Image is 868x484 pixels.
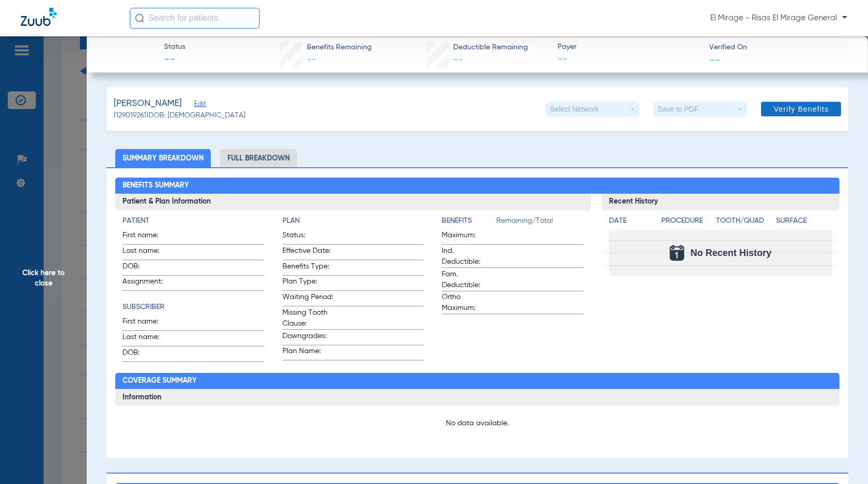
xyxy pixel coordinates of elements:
[710,13,847,23] span: El Mirage - Risas El Mirage General
[123,302,264,313] h4: Subscriber
[114,97,182,110] span: [PERSON_NAME]
[690,248,771,258] span: No Recent History
[21,8,57,26] img: Zuub Logo
[282,230,333,244] span: Status:
[716,216,772,226] h4: Tooth/Quad
[123,230,173,244] span: First name:
[670,245,684,261] img: Calendar
[282,246,333,260] span: Effective Date:
[716,216,772,230] app-breakdown-title: Tooth/Quad
[115,373,839,389] h2: Coverage Summary
[115,194,591,210] h3: Patient & Plan Information
[282,276,333,290] span: Plan Type:
[761,102,841,116] button: Verify Benefits
[776,216,832,230] app-breakdown-title: Surface
[496,216,584,230] span: Remaining/Total
[442,269,493,291] span: Fam. Deductible:
[442,292,493,314] span: Ortho Maximum:
[220,149,297,167] li: Full Breakdown
[135,14,144,23] img: Search Icon
[442,216,496,226] h4: Benefits
[442,216,496,230] app-breakdown-title: Benefits
[164,53,185,68] span: --
[661,216,712,230] app-breakdown-title: Procedure
[123,261,173,275] span: DOB:
[709,42,851,53] span: Verified On
[709,54,721,65] span: --
[816,434,868,484] iframe: Chat Widget
[453,42,528,53] span: Deductible Remaining
[282,331,333,345] span: Downgrades:
[609,216,653,226] h4: Date
[114,110,246,121] span: (129019261) DOB: [DEMOGRAPHIC_DATA]
[661,216,712,226] h4: Procedure
[776,216,832,226] h4: Surface
[558,42,700,52] span: Payer
[282,261,333,275] span: Benefits Type:
[307,42,372,53] span: Benefits Remaining
[123,216,264,226] h4: Patient
[609,216,653,230] app-breakdown-title: Date
[282,346,333,360] span: Plan Name:
[123,316,173,330] span: First name:
[602,194,839,210] h3: Recent History
[282,216,424,226] h4: Plan
[123,418,832,428] p: No data available.
[282,307,333,329] span: Missing Tooth Clause:
[115,149,211,167] li: Summary Breakdown
[194,100,204,110] span: Edit
[282,292,333,306] span: Waiting Period:
[115,178,839,194] h2: Benefits Summary
[558,53,700,66] span: --
[774,105,829,113] span: Verify Benefits
[123,347,173,361] span: DOB:
[130,8,260,29] input: Search for patients
[123,332,173,346] span: Last name:
[307,55,316,64] span: --
[453,55,463,64] span: --
[442,246,493,267] span: Ind. Deductible:
[123,276,173,290] span: Assignment:
[115,389,839,406] h3: Information
[123,246,173,260] span: Last name:
[442,230,493,244] span: Maximum:
[164,42,185,52] span: Status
